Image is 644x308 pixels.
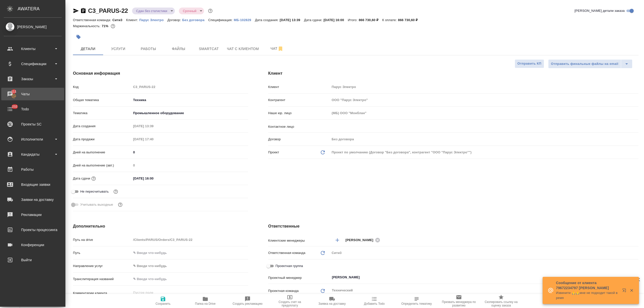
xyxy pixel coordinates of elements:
span: Не пересчитывать [80,189,109,194]
button: Добавить менеджера [331,234,343,246]
button: Заявка на доставку [311,294,353,308]
p: Извинити 🙏🙏мне не подходит такой время [556,290,619,300]
p: Общая тематика [73,98,131,103]
div: split button [548,59,632,68]
p: Итого: [348,18,359,22]
p: Дней на выполнение (авт.) [73,163,131,168]
a: Конференции [1,239,64,251]
input: Пустое поле [330,83,638,91]
a: Рекламации [1,208,64,221]
button: Скопировать ссылку [80,8,86,14]
span: Работы [136,46,160,52]
div: Сити3 [330,249,638,257]
div: Конференции [4,241,62,249]
input: ✎ Введи что-нибудь [131,249,248,256]
button: Добавить тэг [73,31,84,42]
button: Выбери, если сб и вс нужно считать рабочими днями для выполнения заказа. [117,201,124,208]
a: Парус Электро [139,18,168,22]
div: Спецификации [4,60,62,68]
span: Учитывать выходные [80,202,113,207]
button: Призвать менеджера по развитию [438,294,480,308]
span: Отправить КП [517,61,541,67]
p: Договор [268,137,330,142]
p: Тематика [73,111,131,116]
h4: Основная информация [73,70,248,76]
button: Отправить КП [515,59,544,68]
span: [PERSON_NAME] [345,238,376,243]
p: Контактное лицо [268,124,330,129]
p: Парус Электро [139,18,168,22]
button: Папка на Drive [184,294,226,308]
span: Чат [265,46,289,52]
span: Создать счет на предоплату [272,300,308,307]
a: Работы [1,163,64,176]
button: Открыть в новой вкладке [619,285,631,297]
p: Ответственная команда: [73,18,112,22]
p: Дата сдачи [73,176,90,181]
h4: Клиент [268,70,638,76]
p: Без договора [182,18,208,22]
p: Сити3 [112,18,126,22]
span: Добавить Todo [364,302,385,305]
div: ✎ Введи что-нибудь [133,263,242,269]
button: Создать счет на предоплату [269,294,311,308]
div: Клиенты [4,45,62,53]
button: Сдан без статистики [135,9,169,13]
p: Дней на выполнение [73,150,131,155]
p: Комментарии клиента [73,291,131,296]
div: [PERSON_NAME] [4,24,62,30]
a: МБ-102829 [234,18,255,22]
p: 866 730,60 ₽ [359,18,382,22]
p: К оплате: [382,18,398,22]
p: МБ-102829 [234,18,255,22]
div: Выйти [4,256,62,264]
span: Отправить финальные файлы на email [551,61,618,67]
span: Создать рекламацию [233,302,263,305]
button: Сохранить [142,294,184,308]
p: Клиент [268,84,330,90]
h4: Дополнительно [73,223,248,229]
div: Промышленное оборудование [131,109,248,117]
p: Код [73,84,131,90]
div: Чаты [4,90,62,98]
span: Файлы [167,46,191,52]
a: Выйти [1,254,64,266]
p: Транслитерация названий [73,277,131,282]
input: Пустое поле [330,136,638,143]
a: 232Todo [1,103,64,115]
button: Включи, если не хочешь, чтобы указанная дата сдачи изменилась после переставления заказа в 'Подтв... [112,188,119,195]
p: Контрагент [268,98,330,103]
input: ✎ Введи что-нибудь [131,175,175,182]
p: 866 730,60 ₽ [398,18,421,22]
span: Заявка на доставку [318,302,346,305]
span: Детали [76,46,100,52]
p: Ответственная команда [268,250,305,255]
div: Техника [131,96,248,104]
div: [PERSON_NAME] [345,237,382,243]
a: Входящие заявки [1,178,64,191]
h4: Ответственные [268,223,638,229]
p: Проектная команда [268,288,299,293]
button: Скопировать ссылку на оценку заказа [480,294,522,308]
div: Todo [4,105,62,113]
p: Спецификация: [208,18,234,22]
p: [DATE] 16:00 [324,18,348,22]
span: Скопировать ссылку на оценку заказа [483,300,519,307]
span: 232 [9,104,20,109]
a: 111Чаты [1,88,64,100]
div: AWATERA [18,4,65,14]
p: Договор: [167,18,182,22]
div: Проекты процессинга [4,226,62,234]
button: Закрыть [626,288,637,293]
p: Клиент: [126,18,139,22]
div: Входящие заявки [4,181,62,188]
span: Проектная группа [275,263,303,269]
button: Добавить Todo [353,294,395,308]
div: Проекты SC [4,120,62,128]
p: Дата продажи [73,137,131,142]
div: Кандидаты [4,151,62,158]
div: Заявки на доставку [4,196,62,203]
svg: Отписаться [277,46,284,52]
input: ✎ Введи что-нибудь [131,149,248,156]
span: Smartcat [197,46,221,52]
